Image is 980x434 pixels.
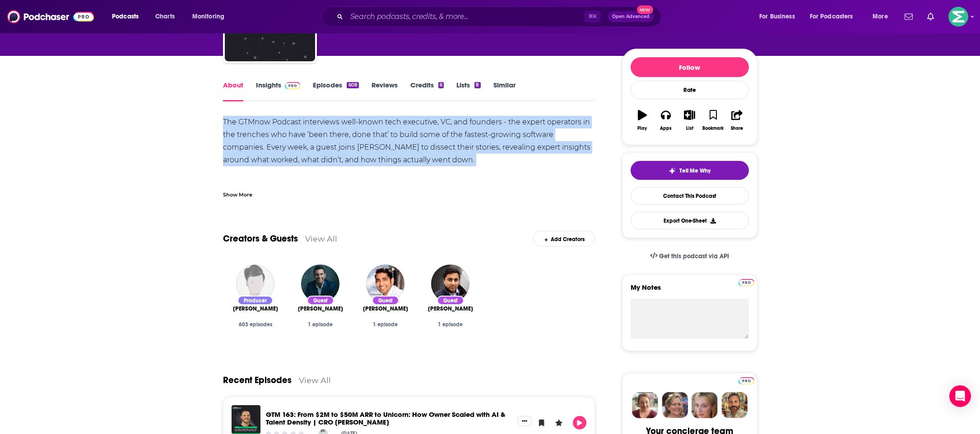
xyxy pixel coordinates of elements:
[236,265,274,303] img: James Carbary
[873,10,888,23] span: More
[924,9,938,24] a: Show notifications dropdown
[223,116,595,280] div: The GTMnow Podcast interviews well-known tech executive, VC, and founders - the expert operators ...
[654,104,678,137] button: Apps
[285,82,301,89] img: Podchaser Pro
[305,234,337,243] a: View All
[233,305,278,312] span: [PERSON_NAME]
[295,321,346,328] div: 1 episode
[233,305,278,312] a: James Carbary
[410,81,444,101] a: Credits6
[738,377,754,384] img: Podchaser Pro
[112,10,139,23] span: Podcasts
[669,167,676,174] img: tell me why sparkle
[810,10,853,23] span: For Podcasters
[702,126,724,131] div: Bookmark
[662,392,688,418] img: Barbara Profile
[637,5,653,14] span: New
[363,305,408,312] span: [PERSON_NAME]
[232,405,260,434] img: GTM 163: From $2M to $50M ARR to Unicorn: How Owner Scaled with AI & Talent Density | CRO Kyle No...
[474,82,480,88] div: 8
[237,296,273,305] div: Producer
[753,9,806,24] button: open menu
[631,187,749,205] a: Contact This Podcast
[256,81,301,101] a: InsightsPodchaser Pro
[366,265,404,303] img: Rahim Fazal
[679,167,711,174] span: Tell Me Why
[637,126,647,131] div: Play
[584,11,601,23] span: ⌘ K
[437,296,464,305] div: Guest
[725,104,748,137] button: Share
[949,385,971,407] div: Open Intercom Messenger
[230,321,281,328] div: 603 episodes
[372,81,398,101] a: Reviews
[631,81,749,99] div: Rate
[759,10,795,23] span: For Business
[866,9,899,24] button: open menu
[360,321,411,328] div: 1 episode
[155,10,175,23] span: Charts
[678,104,701,137] button: List
[738,376,754,384] a: Pro website
[631,161,749,180] button: tell me why sparkleTell Me Why
[608,11,654,22] button: Open AdvancedNew
[7,8,94,25] img: Podchaser - Follow, Share and Rate Podcasts
[372,296,399,305] div: Guest
[223,233,298,244] a: Creators & Guests
[347,82,358,88] div: 608
[192,10,224,23] span: Monitoring
[660,126,672,131] div: Apps
[721,392,748,418] img: Jon Profile
[518,416,531,426] button: Show More Button
[438,82,444,88] div: 6
[307,296,334,305] div: Guest
[149,9,180,24] a: Charts
[643,245,737,267] a: Get this podcast via API
[686,126,693,131] div: List
[347,9,584,24] input: Search podcasts, credits, & more...
[456,81,480,101] a: Lists8
[731,126,743,131] div: Share
[223,375,292,386] a: Recent Episodes
[428,305,473,312] span: [PERSON_NAME]
[493,81,516,101] a: Similar
[299,375,331,385] a: View All
[301,265,339,303] img: Nick Mehta
[573,416,586,429] button: Play
[631,104,654,137] button: Play
[901,9,916,24] a: Show notifications dropdown
[313,81,358,101] a: Episodes608
[428,305,473,312] a: Semil Shah
[659,252,729,260] span: Get this podcast via API
[804,9,866,24] button: open menu
[631,283,749,299] label: My Notes
[298,305,343,312] a: Nick Mehta
[186,9,236,24] button: open menu
[948,7,968,27] button: Show profile menu
[106,9,150,24] button: open menu
[738,278,754,286] a: Pro website
[266,410,506,426] a: GTM 163: From $2M to $50M ARR to Unicorn: How Owner Scaled with AI & Talent Density | CRO Kyle No...
[431,265,469,303] img: Semil Shah
[533,231,595,247] div: Add Creators
[631,212,749,229] button: Export One-Sheet
[948,7,968,27] span: Logged in as LKassela
[425,321,476,328] div: 1 episode
[701,104,725,137] button: Bookmark
[552,416,566,429] button: Leave a Rating
[692,392,718,418] img: Jules Profile
[632,392,658,418] img: Sydney Profile
[298,305,343,312] span: [PERSON_NAME]
[330,6,670,27] div: Search podcasts, credits, & more...
[948,7,968,27] img: User Profile
[631,57,749,77] button: Follow
[223,81,243,101] a: About
[535,416,548,429] button: Bookmark Episode
[738,279,754,286] img: Podchaser Pro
